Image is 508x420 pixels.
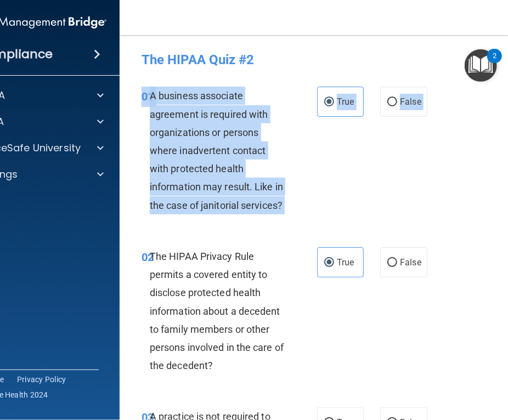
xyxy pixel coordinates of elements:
button: Open Resource Center, 2 new notifications [465,49,497,82]
span: The HIPAA Privacy Rule permits a covered entity to disclose protected health information about a ... [150,251,284,371]
span: 01 [142,90,154,103]
span: False [400,97,421,107]
span: True [337,257,354,268]
iframe: Drift Widget Chat Controller [453,344,495,386]
input: False [387,98,397,106]
input: False [387,259,397,267]
a: Privacy Policy [17,374,66,385]
input: True [324,259,334,267]
span: 02 [142,251,154,264]
span: False [400,257,421,268]
span: True [337,97,354,107]
span: A business associate agreement is required with organizations or persons where inadvertent contac... [150,90,283,211]
input: True [324,98,334,106]
div: 2 [493,56,496,70]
